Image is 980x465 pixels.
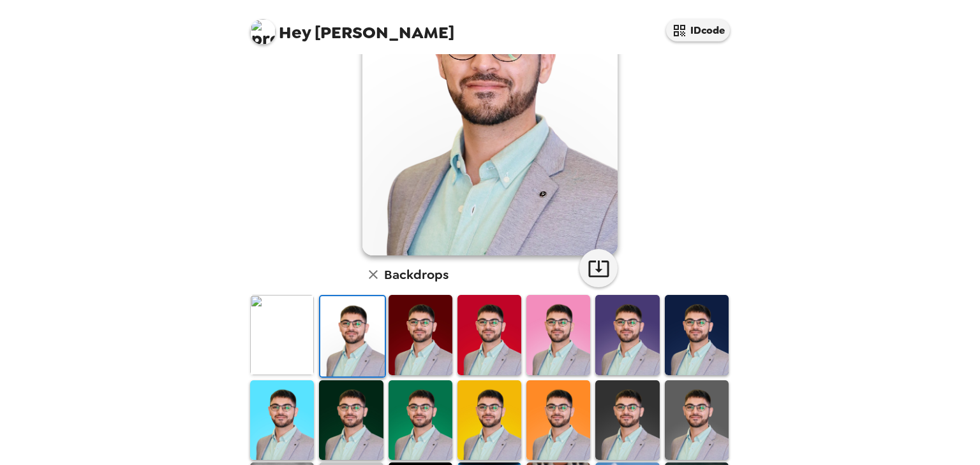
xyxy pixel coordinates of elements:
[279,21,311,44] span: Hey
[666,19,730,41] button: IDcode
[250,13,454,41] span: [PERSON_NAME]
[250,295,314,375] img: Original
[250,19,276,45] img: profile pic
[384,264,449,285] h6: Backdrops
